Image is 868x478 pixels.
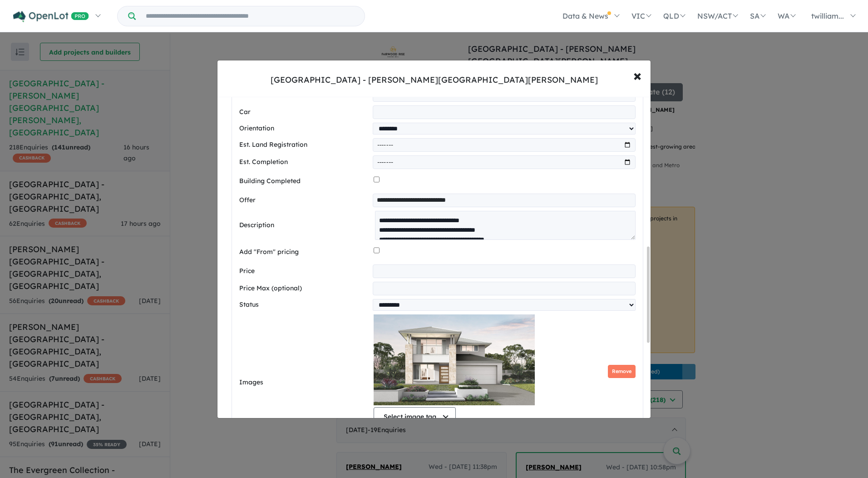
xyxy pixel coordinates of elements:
label: Add "From" pricing [239,247,370,258]
input: Try estate name, suburb, builder or developer [138,6,363,26]
label: Orientation [239,123,369,134]
button: Select image tag [374,407,456,425]
label: Images [239,377,370,388]
label: Status [239,299,369,310]
button: Remove [608,365,636,378]
label: Description [239,220,371,231]
label: Est. Land Registration [239,139,369,150]
div: [GEOGRAPHIC_DATA] - [PERSON_NAME][GEOGRAPHIC_DATA][PERSON_NAME] [271,74,598,86]
span: twilliam... [811,11,844,20]
span: × [633,65,641,85]
img: Fairwood Rise Estate - Rouse Hill - Lot 315 [374,314,535,405]
img: Openlot PRO Logo White [13,11,89,22]
label: Car [239,107,369,118]
label: Price Max (optional) [239,283,369,294]
label: Offer [239,195,369,206]
label: Building Completed [239,176,370,187]
label: Price [239,266,369,277]
label: Est. Completion [239,157,369,168]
